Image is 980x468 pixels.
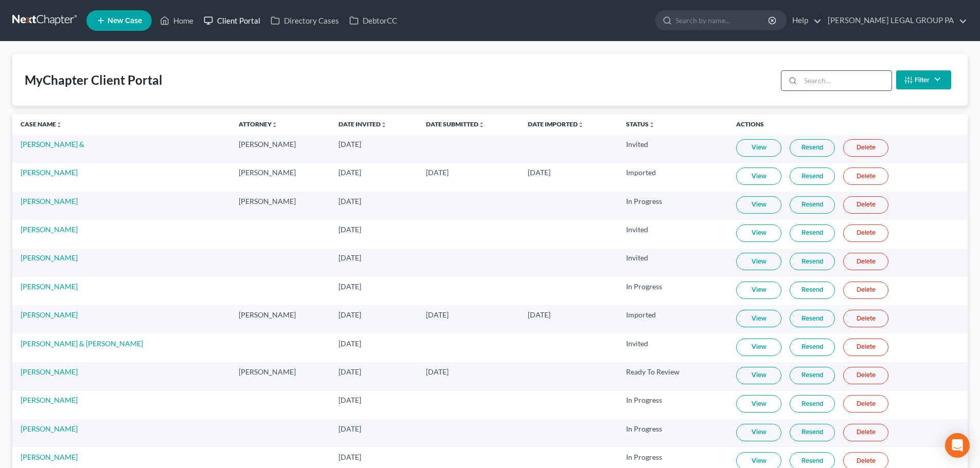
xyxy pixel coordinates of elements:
a: Resend [790,367,835,384]
a: Delete [843,395,888,413]
a: Date Submittedunfold_more [426,120,485,128]
a: Delete [843,310,888,327]
td: Invited [618,249,728,277]
a: View [736,253,781,270]
td: Imported [618,305,728,333]
a: Help [787,11,822,30]
a: Resend [790,167,835,185]
a: Date Invitedunfold_more [338,120,387,128]
i: unfold_more [478,122,485,128]
td: [PERSON_NAME] [230,135,330,163]
a: Delete [843,253,888,270]
a: View [736,395,781,413]
i: unfold_more [381,122,387,128]
span: [DATE] [338,396,361,404]
a: Attorneyunfold_more [239,120,278,128]
td: Invited [618,334,728,362]
span: [DATE] [338,140,361,148]
a: Resend [790,282,835,299]
a: DebtorCC [344,11,402,30]
i: unfold_more [578,122,584,128]
a: Date Importedunfold_more [528,120,584,128]
a: [PERSON_NAME] [21,253,78,262]
a: Delete [843,167,888,185]
span: [DATE] [426,310,449,319]
a: Delete [843,339,888,356]
a: Resend [790,424,835,441]
a: [PERSON_NAME] [21,168,78,177]
div: Open Intercom Messenger [945,433,970,458]
a: Resend [790,224,835,242]
a: Home [155,11,199,30]
a: Delete [843,224,888,242]
a: Case Nameunfold_more [21,120,62,128]
a: [PERSON_NAME] LEGAL GROUP PA [823,11,967,30]
span: [DATE] [528,310,550,319]
a: View [736,224,781,242]
a: [PERSON_NAME] [21,453,78,461]
span: [DATE] [338,310,361,319]
td: In Progress [618,391,728,419]
a: View [736,310,781,327]
a: [PERSON_NAME] [21,282,78,291]
i: unfold_more [56,122,62,128]
a: Delete [843,282,888,299]
span: [DATE] [338,168,361,177]
span: [DATE] [338,453,361,461]
a: Client Portal [199,11,265,30]
a: [PERSON_NAME] [21,197,78,205]
td: Invited [618,135,728,163]
a: View [736,367,781,384]
a: [PERSON_NAME] [21,396,78,404]
th: Actions [728,114,968,135]
input: Search by name... [675,11,770,30]
a: View [736,339,781,356]
button: Filter [896,70,951,89]
td: In Progress [618,277,728,305]
i: unfold_more [649,122,655,128]
td: [PERSON_NAME] [230,305,330,333]
input: Search... [800,71,892,90]
td: [PERSON_NAME] [230,192,330,220]
a: View [736,196,781,214]
a: Resend [790,395,835,413]
span: [DATE] [338,424,361,433]
a: [PERSON_NAME] [21,367,78,376]
div: MyChapter Client Portal [25,72,163,88]
a: Resend [790,310,835,327]
i: unfold_more [272,122,278,128]
td: In Progress [618,192,728,220]
span: [DATE] [426,367,449,376]
a: View [736,167,781,185]
span: [DATE] [426,168,449,177]
a: View [736,139,781,157]
span: [DATE] [338,339,361,348]
span: [DATE] [338,253,361,262]
a: Resend [790,139,835,157]
a: Directory Cases [265,11,344,30]
a: Delete [843,367,888,384]
a: View [736,424,781,441]
a: View [736,282,781,299]
td: Invited [618,220,728,248]
a: Delete [843,196,888,214]
a: [PERSON_NAME] & [21,140,84,148]
td: Ready To Review [618,362,728,390]
a: Resend [790,339,835,356]
a: [PERSON_NAME] [21,310,78,319]
span: [DATE] [528,168,550,177]
a: [PERSON_NAME] [21,424,78,433]
a: [PERSON_NAME] & [PERSON_NAME] [21,339,143,348]
span: [DATE] [338,282,361,291]
a: [PERSON_NAME] [21,225,78,234]
span: [DATE] [338,225,361,234]
a: Resend [790,253,835,270]
span: [DATE] [338,367,361,376]
td: In Progress [618,419,728,447]
td: [PERSON_NAME] [230,163,330,191]
td: Imported [618,163,728,191]
a: Resend [790,196,835,214]
span: New Case [108,17,142,25]
span: [DATE] [338,197,361,205]
td: [PERSON_NAME] [230,362,330,390]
